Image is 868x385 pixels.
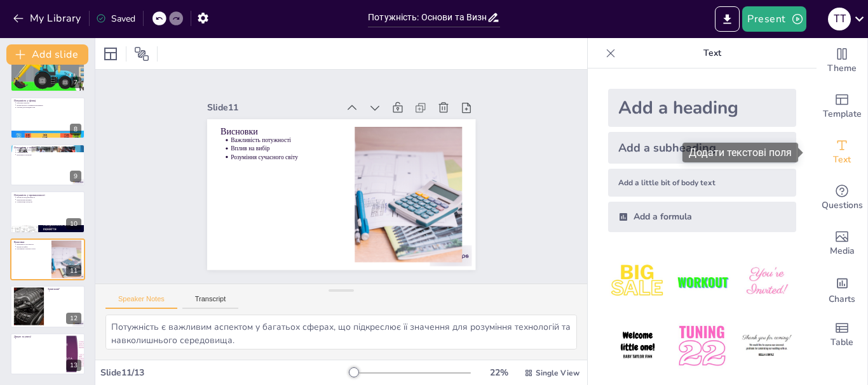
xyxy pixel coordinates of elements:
[70,124,81,135] div: 8
[17,200,81,203] p: Оптимізація процесів
[100,367,349,379] div: Slide 11 / 13
[817,84,867,129] div: Add ready made slides
[10,238,85,280] div: 11
[14,146,81,150] p: Потужність у побуті
[269,85,357,165] p: Розуміння сучасного світу
[96,13,135,25] div: Saved
[672,316,731,375] img: 5.jpeg
[14,334,63,338] p: Дякую за увагу!
[715,6,740,32] button: Export to PowerPoint
[182,295,239,309] button: Transcript
[17,106,81,108] p: Основи для складних тем
[823,107,862,121] span: Template
[134,46,149,62] span: Position
[10,191,85,233] div: 10
[10,285,85,327] div: 12
[275,79,363,159] p: Вплив на вибір
[608,252,667,311] img: 1.jpeg
[608,316,667,375] img: 4.jpeg
[14,193,81,197] p: Потужність у промисловості
[17,151,81,153] p: Свідомий вибір
[17,153,81,156] p: Важливість економії
[817,38,867,84] div: Change the overall theme
[621,38,804,69] p: Text
[17,104,81,107] p: Взаємозв'язок з іншими величинами
[833,153,851,167] span: Text
[828,8,851,30] div: T T
[281,72,369,152] p: Важливість потужності
[283,31,389,127] div: Slide 11
[66,265,81,277] div: 11
[17,101,81,104] p: Ключове поняття
[100,44,121,64] div: Layout
[608,202,796,232] div: Add a formula
[829,292,855,306] span: Charts
[822,199,863,212] span: Questions
[828,6,851,32] button: T T
[484,367,514,379] div: 22 %
[10,97,85,139] div: 8
[48,287,81,291] p: Запитання?
[817,129,867,175] div: Add text boxes
[737,252,796,311] img: 3.jpeg
[831,336,853,349] span: Table
[10,8,86,29] button: My Library
[817,312,867,358] div: Add a table
[742,6,806,32] button: Present
[17,243,48,245] p: Важливість потужності
[536,368,580,378] span: Single View
[817,175,867,221] div: Get real-time input from your audience
[368,8,487,27] input: Insert title
[105,315,577,349] textarea: Потужність є важливим аспектом у багатьох сферах, що підкреслює її значення для розуміння техноло...
[6,44,88,65] button: Add slide
[17,196,81,199] p: Вплив на продуктивність
[278,58,376,148] p: Висновки
[672,252,731,311] img: 2.jpeg
[10,49,85,91] div: 7
[817,221,867,266] div: Add images, graphics, shapes or video
[830,244,855,258] span: Media
[17,149,81,152] p: Ефективність електроприладів
[10,333,85,375] div: 13
[105,295,177,309] button: Speaker Notes
[14,240,48,244] p: Висновки
[14,98,81,102] p: Потужність у фізиці
[17,245,48,248] p: Вплив на вибір
[737,316,796,375] img: 6.jpeg
[608,89,796,127] div: Add a heading
[689,147,792,159] font: Додати текстові поля
[66,360,81,371] div: 13
[817,266,867,312] div: Add charts and graphs
[66,218,81,230] div: 10
[70,171,81,182] div: 9
[17,198,81,200] p: Енергетичні витрати
[17,248,48,251] p: Розуміння сучасного світу
[827,62,857,75] span: Theme
[608,132,796,164] div: Add a subheading
[608,169,796,197] div: Add a little bit of body text
[66,313,81,324] div: 12
[70,77,81,88] div: 7
[10,144,85,186] div: 9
